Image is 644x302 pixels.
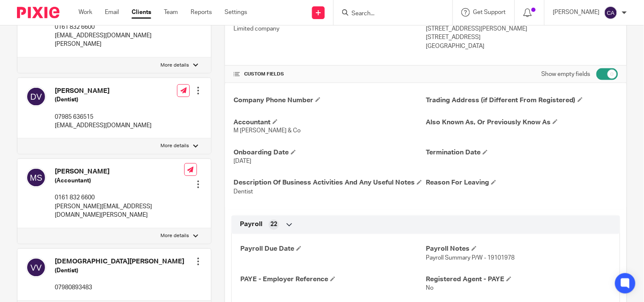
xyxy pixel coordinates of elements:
input: Search [351,10,427,18]
p: 0161 832 6600 [55,23,180,31]
span: Payroll Summary P/W - 19101978 [426,255,515,261]
p: [EMAIL_ADDRESS][DOMAIN_NAME][PERSON_NAME] [55,31,180,49]
span: Get Support [473,9,506,15]
p: More details [160,143,189,150]
h4: Also Known As, Or Previously Know As [426,118,618,127]
img: svg%3E [26,257,46,278]
h4: Onboarding Date [233,148,426,157]
h4: PAYE - Employer Reference [240,275,426,284]
h4: [PERSON_NAME] [55,87,152,95]
img: svg%3E [26,87,46,107]
h4: Accountant [233,118,426,127]
h5: (Accountant) [55,177,184,185]
span: [DATE] [233,159,251,165]
h5: (Dentist) [55,95,152,104]
p: [EMAIL_ADDRESS][DOMAIN_NAME] [55,121,152,130]
h4: Payroll Notes [426,245,611,254]
p: More details [160,233,189,240]
span: No [426,285,433,291]
a: Team [164,8,178,17]
h4: Payroll Due Date [240,245,426,254]
h4: Termination Date [426,148,618,157]
p: 07985 636515 [55,113,152,121]
a: Clients [132,8,151,17]
p: [GEOGRAPHIC_DATA] [426,42,618,50]
a: Work [79,8,92,17]
h4: [PERSON_NAME] [55,168,184,176]
p: 07980893483 [55,284,184,292]
h4: CUSTOM FIELDS [233,71,426,78]
h4: [DEMOGRAPHIC_DATA][PERSON_NAME] [55,257,184,266]
p: [PERSON_NAME] [553,8,600,17]
img: Pixie [17,7,59,18]
span: Payroll [240,220,262,229]
p: More details [160,62,189,69]
p: [STREET_ADDRESS][PERSON_NAME] [426,25,618,33]
img: svg%3E [26,168,46,188]
span: M [PERSON_NAME] & Co [233,128,301,134]
a: Reports [191,8,212,17]
a: Settings [225,8,247,17]
img: svg%3E [604,6,618,20]
label: Show empty fields [542,70,591,78]
h4: Trading Address (if Different From Registered) [426,96,618,105]
h5: (Dentist) [55,267,184,275]
h4: Description Of Business Activities And Any Useful Notes [233,179,426,187]
p: Limited company [233,25,426,33]
h4: Company Phone Number [233,96,426,105]
span: 22 [270,221,277,229]
span: Dentist [233,189,253,195]
p: 0161 832 6600 [55,194,184,202]
h4: Registered Agent - PAYE [426,275,611,284]
p: [PERSON_NAME][EMAIL_ADDRESS][DOMAIN_NAME][PERSON_NAME] [55,203,184,220]
a: Email [105,8,119,17]
p: [STREET_ADDRESS] [426,33,618,42]
h4: Reason For Leaving [426,179,618,187]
